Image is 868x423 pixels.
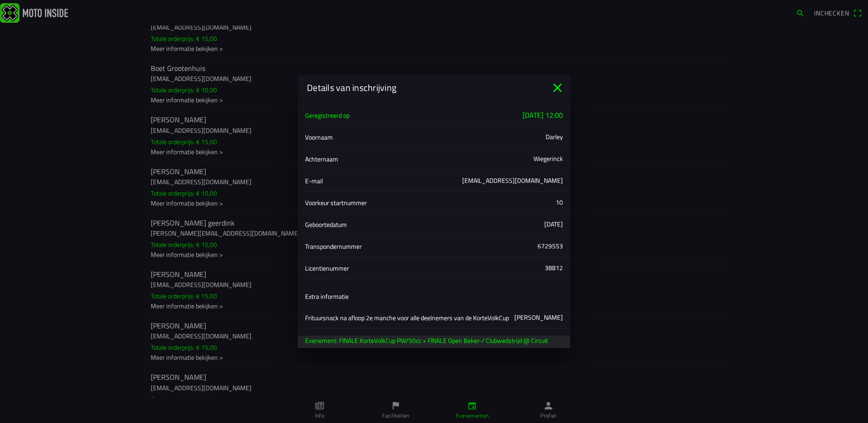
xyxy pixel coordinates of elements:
span: E-mail [305,176,323,186]
ion-label: Extra informatie [305,292,349,301]
span: Voorkeur startnummer [305,198,367,207]
div: [EMAIL_ADDRESS][DOMAIN_NAME] [462,176,563,185]
span: Geboortedatum [305,220,347,229]
div: [DATE] [544,219,563,229]
span: Achternaam [305,154,338,164]
span: Voornaam [305,132,333,142]
div: [PERSON_NAME] [514,312,563,322]
ion-icon: close [550,81,565,95]
div: Darley [546,132,563,141]
div: 10 [556,197,563,207]
ion-text: [DATE] 12:00 [523,110,563,121]
span: Transpondernummer [305,242,362,251]
div: 6729553 [538,241,563,251]
span: Geregistreerd op [305,111,350,120]
span: Frituursnack na afloop 2e manche voor alle deelnemers van de KorteVolkCup [305,313,509,322]
span: Licentienummer [305,263,349,273]
ion-title: Details van inschrijving [298,81,550,95]
div: Wiegerinck [533,154,563,163]
ion-text: Evenement: FINALE KorteVolkCup PW/50cc + FINALE Open Beker-/ Clubwedstrijd @ Circuit de Koetree H... [305,336,548,355]
div: 38812 [545,263,563,272]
